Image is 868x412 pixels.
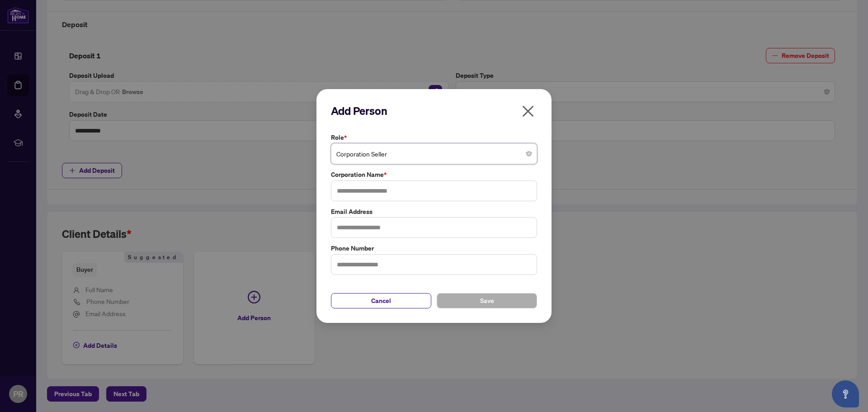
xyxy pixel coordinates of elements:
label: Email Address [331,207,537,217]
label: Corporation Name [331,170,537,180]
button: Open asap [832,380,859,407]
h2: Add Person [331,104,537,118]
label: Role [331,133,537,142]
button: Cancel [331,293,431,308]
button: Save [437,293,537,308]
span: close-circle [526,151,532,156]
span: close [521,104,535,118]
span: Cancel [371,294,391,308]
span: Corporation Seller [336,145,532,162]
label: Phone Number [331,243,537,253]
